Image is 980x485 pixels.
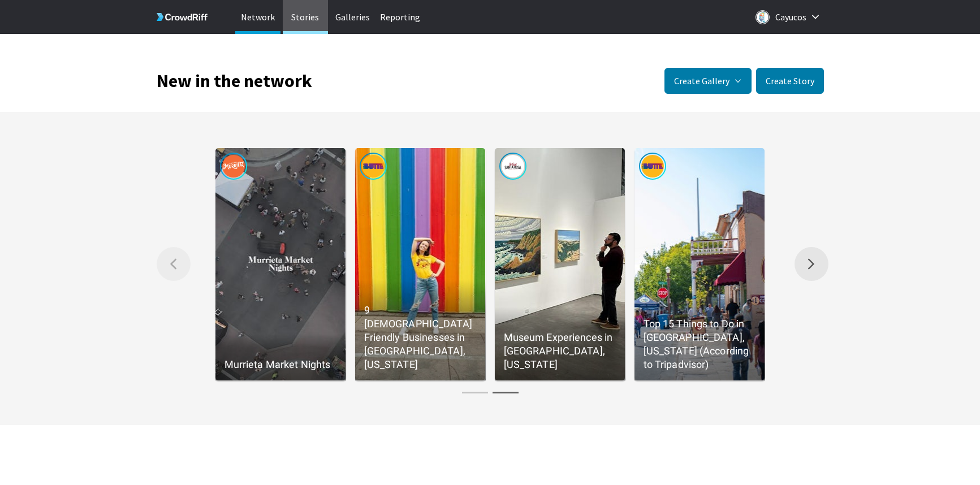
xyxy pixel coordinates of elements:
[644,317,756,371] p: Top 15 Things to Do in [GEOGRAPHIC_DATA], [US_STATE] (According to Tripadvisor)
[634,148,765,380] a: Published by ExploreButteCountyCATop 15 Things to Do in [GEOGRAPHIC_DATA], [US_STATE] (According ...
[460,387,490,398] button: Gallery page 1
[775,8,806,26] p: Cayucos
[355,148,486,380] a: Published by ExploreButteCountyCA9 [DEMOGRAPHIC_DATA] Friendly Businesses in [GEOGRAPHIC_DATA], [...
[755,10,770,24] img: Logo for Cayucos
[504,331,616,371] p: Museum Experiences in [GEOGRAPHIC_DATA], [US_STATE]
[664,68,752,94] button: Create Gallery
[495,148,625,380] a: Published by visitsantarosaMuseum Experiences in [GEOGRAPHIC_DATA], [US_STATE]
[364,304,477,371] p: 9 [DEMOGRAPHIC_DATA] Friendly Businesses in [GEOGRAPHIC_DATA], [US_STATE]
[490,387,521,398] button: Gallery page 2
[215,148,346,380] a: Published by ExploreMurrietaMurrieta Market Nights
[157,73,312,89] h1: New in the network
[756,68,824,94] button: Create Story
[225,358,337,371] p: Murrieta Market Nights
